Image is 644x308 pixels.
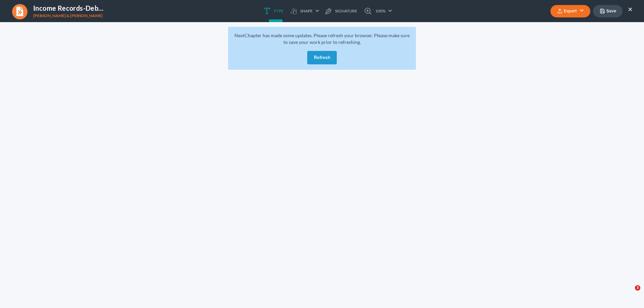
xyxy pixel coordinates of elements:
span: 3 [635,285,640,291]
span: 100% [375,9,385,13]
button: Refresh [307,51,337,64]
iframe: Intercom live chat [621,285,637,301]
button: Save [593,5,623,17]
span: [PERSON_NAME] & [PERSON_NAME] [33,13,103,18]
span: Shape [300,9,313,13]
h4: Income Records-Debtor [33,3,105,13]
button: × [628,5,633,13]
span: NextChapter has made some updates. Please refresh your browser. Please make sure to save your wor... [234,33,410,45]
button: Export [550,5,590,17]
